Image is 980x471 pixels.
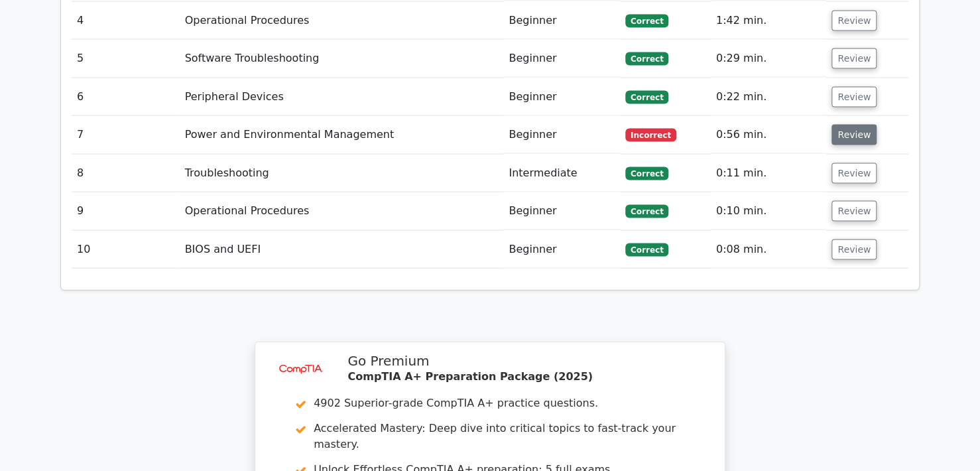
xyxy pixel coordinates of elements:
[711,116,826,154] td: 0:56 min.
[625,15,668,28] span: Correct
[711,40,826,78] td: 0:29 min.
[625,129,676,142] span: Incorrect
[711,231,826,269] td: 0:08 min.
[711,192,826,230] td: 0:10 min.
[831,125,877,145] button: Review
[831,201,877,222] button: Review
[180,155,504,192] td: Troubleshooting
[831,239,877,260] button: Review
[503,155,620,192] td: Intermediate
[72,78,180,116] td: 6
[503,116,620,154] td: Beginner
[72,155,180,192] td: 8
[831,163,877,184] button: Review
[72,40,180,78] td: 5
[831,48,877,69] button: Review
[625,91,668,104] span: Correct
[625,52,668,66] span: Correct
[503,78,620,116] td: Beginner
[180,116,504,154] td: Power and Environmental Management
[831,87,877,107] button: Review
[503,231,620,269] td: Beginner
[503,2,620,40] td: Beginner
[180,2,504,40] td: Operational Procedures
[72,116,180,154] td: 7
[711,155,826,192] td: 0:11 min.
[711,78,826,116] td: 0:22 min.
[625,243,668,257] span: Correct
[180,231,504,269] td: BIOS and UEFI
[503,40,620,78] td: Beginner
[625,167,668,180] span: Correct
[180,192,504,230] td: Operational Procedures
[72,231,180,269] td: 10
[180,78,504,116] td: Peripheral Devices
[72,192,180,230] td: 9
[625,205,668,218] span: Correct
[503,192,620,230] td: Beginner
[711,2,826,40] td: 1:42 min.
[180,40,504,78] td: Software Troubleshooting
[831,11,877,31] button: Review
[72,2,180,40] td: 4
